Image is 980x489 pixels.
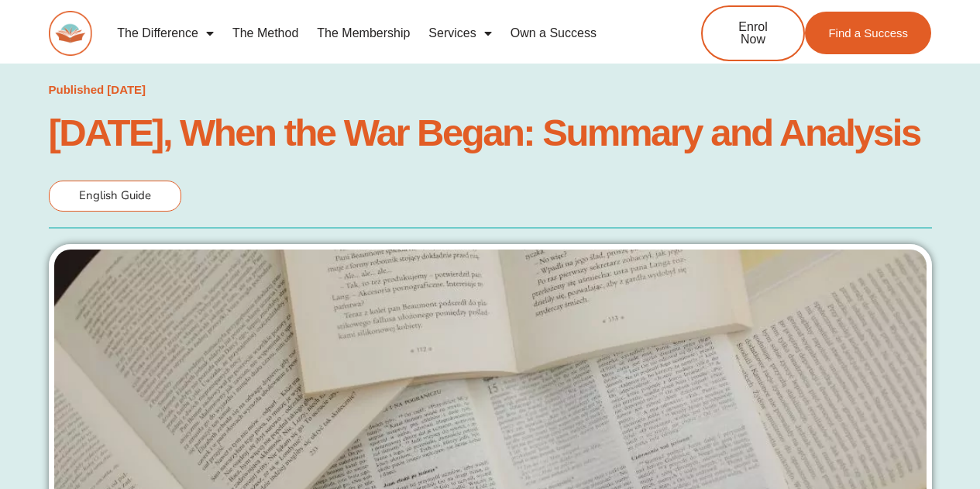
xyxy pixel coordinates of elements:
a: Enrol Now [701,5,805,61]
a: Find a Success [805,12,931,54]
span: Enrol Now [726,21,780,46]
h1: [DATE], When the War Began: Summary and Analysis [49,115,932,150]
time: [DATE] [107,83,146,96]
nav: Menu [108,15,650,51]
a: Own a Success [501,15,606,51]
a: The Difference [108,15,223,51]
a: Services [419,15,500,51]
a: The Membership [308,15,419,51]
span: Find a Success [828,27,908,39]
span: Published [49,83,105,96]
a: The Method [223,15,308,51]
span: English Guide [79,188,151,203]
a: Published [DATE] [49,79,146,101]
